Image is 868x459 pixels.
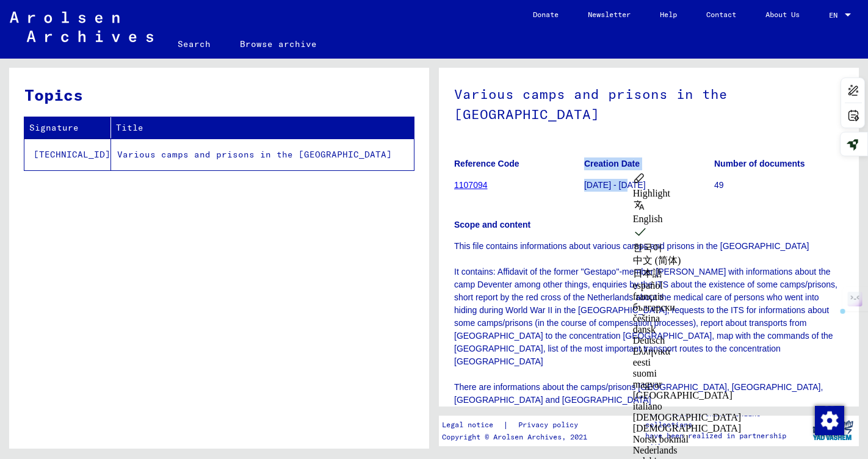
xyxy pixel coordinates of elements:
[508,419,593,432] a: Privacy policy
[633,242,780,255] div: 한국어
[633,255,780,267] div: 中文 (简体)
[24,139,111,170] td: [TECHNICAL_ID]
[225,29,331,59] a: Browse archive
[163,29,225,59] a: Search
[454,240,844,407] p: This file contains informations about various camps and prisons in the [GEOGRAPHIC_DATA] It conta...
[24,83,413,107] h3: Topics
[633,291,780,302] div: français
[633,346,780,357] div: Ελληνικά
[633,302,780,313] div: български
[810,415,856,446] img: yv_logo.png
[442,419,593,432] div: |
[454,66,844,140] h1: Various camps and prisons in the [GEOGRAPHIC_DATA]
[10,12,153,42] img: Arolsen_neg.svg
[111,139,414,170] td: Various camps and prisons in the [GEOGRAPHIC_DATA]
[633,313,780,324] div: čeština
[633,335,780,346] div: Deutsch
[633,280,780,291] div: español
[829,11,842,20] span: EN
[815,406,844,435] img: Change consent
[454,220,530,229] b: Scope and content
[633,368,780,379] div: suomi
[633,267,780,280] div: 日本語
[24,117,111,139] th: Signature
[633,390,780,401] div: [GEOGRAPHIC_DATA]
[633,214,780,225] div: English
[633,434,780,445] div: Norsk bokmål
[633,188,780,199] div: Highlight
[714,159,805,168] b: Number of documents
[633,324,780,335] div: dansk
[633,379,780,390] div: magyar
[442,432,593,443] p: Copyright © Arolsen Archives, 2021
[633,412,780,423] div: [DEMOGRAPHIC_DATA]
[454,180,488,190] a: 1107094
[584,179,714,192] p: [DATE] - [DATE]
[633,445,780,456] div: Nederlands
[454,159,519,168] b: Reference Code
[633,357,780,368] div: eesti
[111,117,414,139] th: Title
[633,401,780,412] div: italiano
[633,423,780,434] div: [DEMOGRAPHIC_DATA]
[584,159,640,168] b: Creation Date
